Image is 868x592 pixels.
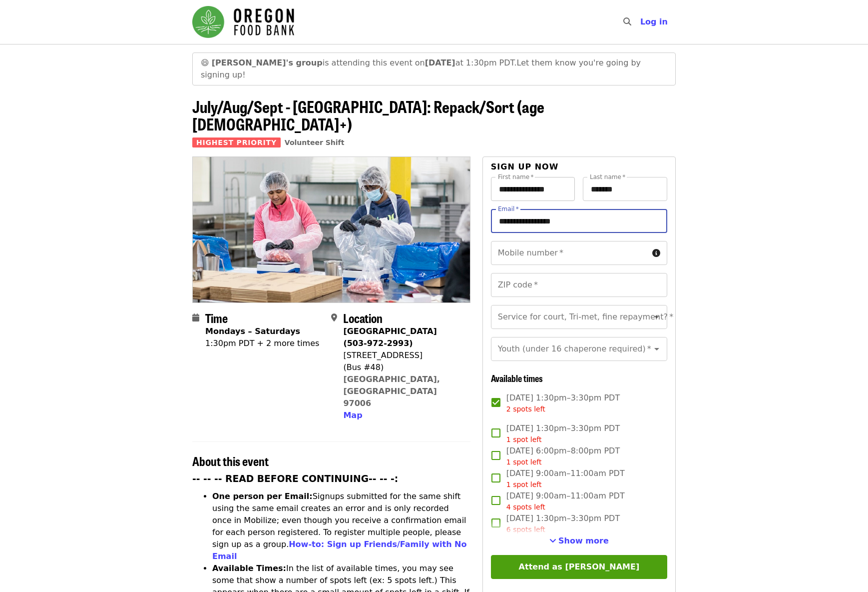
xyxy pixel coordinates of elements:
[491,371,543,384] span: Available times
[506,467,625,490] span: [DATE] 9:00am–11:00am PDT
[491,273,667,297] input: ZIP code
[640,17,668,26] span: Log in
[650,310,664,324] button: Open
[343,374,440,408] a: [GEOGRAPHIC_DATA], [GEOGRAPHIC_DATA] 97006
[491,209,667,233] input: Email
[425,58,455,67] strong: [DATE]
[343,409,362,421] button: Map
[491,162,559,171] span: Sign up now
[212,58,517,67] span: is attending this event on at 1:30pm PDT.
[498,206,519,212] label: Email
[192,6,294,38] img: Oregon Food Bank - Home
[343,361,462,373] div: (Bus #48)
[650,342,664,356] button: Open
[331,313,337,322] i: map-marker-alt icon
[506,445,620,467] span: [DATE] 6:00pm–8:00pm PDT
[201,58,209,67] span: grinning face emoji
[205,337,319,349] div: 1:30pm PDT + 2 more times
[506,422,620,445] span: [DATE] 1:30pm–3:30pm PDT
[506,512,620,535] span: [DATE] 1:30pm–3:30pm PDT
[192,452,269,469] span: About this event
[491,177,575,201] input: First name
[558,536,609,545] span: Show more
[498,174,534,180] label: First name
[343,309,383,326] span: Location
[212,490,470,562] li: Signups submitted for the same shift using the same email creates an error and is only recorded o...
[506,480,542,488] span: 1 spot left
[205,309,228,326] span: Time
[212,563,286,573] strong: Available Times:
[212,539,467,561] a: How-to: Sign up Friends/Family with No Email
[193,157,470,302] img: July/Aug/Sept - Beaverton: Repack/Sort (age 10+) organized by Oregon Food Bank
[285,138,345,146] a: Volunteer Shift
[583,177,667,201] input: Last name
[491,241,648,265] input: Mobile number
[205,326,300,336] strong: Mondays – Saturdays
[506,405,545,413] span: 2 spots left
[632,12,676,32] button: Log in
[506,435,542,443] span: 1 spot left
[192,94,544,135] span: July/Aug/Sept - [GEOGRAPHIC_DATA]: Repack/Sort (age [DEMOGRAPHIC_DATA]+)
[506,392,620,414] span: [DATE] 1:30pm–3:30pm PDT
[623,17,631,26] i: search icon
[192,313,199,322] i: calendar icon
[506,490,625,512] span: [DATE] 9:00am–11:00am PDT
[652,248,660,258] i: circle-info icon
[343,349,462,361] div: [STREET_ADDRESS]
[506,525,545,533] span: 6 spots left
[192,473,398,484] strong: -- -- -- READ BEFORE CONTINUING-- -- -:
[637,10,645,34] input: Search
[491,555,667,579] button: Attend as [PERSON_NAME]
[549,535,609,547] button: See more timeslots
[343,410,362,420] span: Map
[343,326,436,348] strong: [GEOGRAPHIC_DATA] (503-972-2993)
[506,503,545,511] span: 4 spots left
[506,458,542,466] span: 1 spot left
[212,58,323,67] strong: [PERSON_NAME]'s group
[192,137,281,147] span: Highest Priority
[212,491,313,501] strong: One person per Email:
[590,174,625,180] label: Last name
